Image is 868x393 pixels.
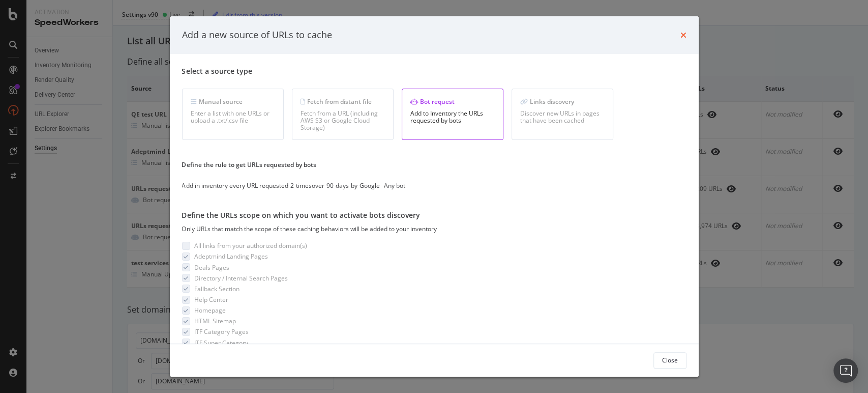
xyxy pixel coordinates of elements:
[182,66,686,76] div: Select a source type
[182,224,686,233] div: Only URLs that match the scope of these caching behaviors will be added to your inventory
[360,181,380,190] div: Google
[194,339,248,347] span: ITF Super Category
[680,29,686,42] div: times
[326,181,334,190] div: 90
[520,97,605,106] div: Links discovery
[410,110,495,124] div: Add to Inventory the URLs requested by bots
[194,285,240,293] span: Fallback Section
[384,181,405,190] div: Any bot
[191,110,275,124] div: Enter a list with one URLs or upload a .txt/.csv file
[296,181,324,190] div: times over
[194,274,288,283] span: Directory / Internal Search Pages
[182,181,288,190] div: Add in inventory every URL requested
[301,97,385,106] div: Fetch from distant file
[194,241,307,250] span: All links from your authorized domain(s)
[662,356,678,364] div: Close
[520,110,605,124] div: Discover new URLs in pages that have been cached
[194,252,268,261] span: Adeptmind Landing Pages
[194,317,236,325] span: HTML Sitemap
[410,97,495,106] div: Bot request
[191,97,275,106] div: Manual source
[182,210,686,220] div: Define the URLs scope on which you want to activate bots discovery
[170,16,699,377] div: modal
[194,327,249,336] span: ITF Category Pages
[336,181,349,190] div: days
[194,295,228,304] span: Help Center
[194,306,226,315] span: Homepage
[301,110,385,131] div: Fetch from a URL (including AWS S3 or Google Cloud Storage)
[182,29,332,42] div: Add a new source of URLs to cache
[194,263,229,272] span: Deals Pages
[182,160,686,169] div: Define the rule to get URLs requested by bots
[351,181,357,190] div: by
[290,181,294,190] div: 2
[653,352,686,369] button: Close
[833,358,858,383] div: Open Intercom Messenger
